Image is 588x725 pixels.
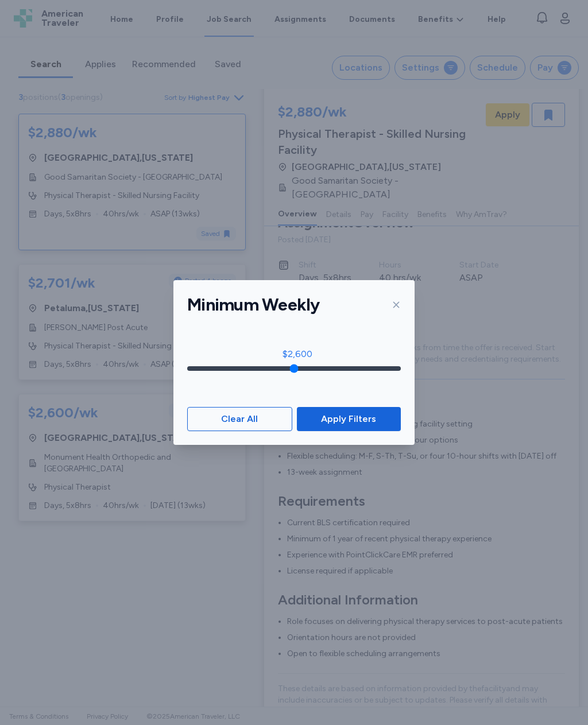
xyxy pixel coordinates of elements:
[283,347,312,361] div: $2,600
[297,407,401,431] button: Apply Filters
[187,407,292,431] button: Clear All
[187,294,320,316] h1: Minimum Weekly
[321,412,376,426] span: Apply Filters
[221,412,258,426] span: Clear All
